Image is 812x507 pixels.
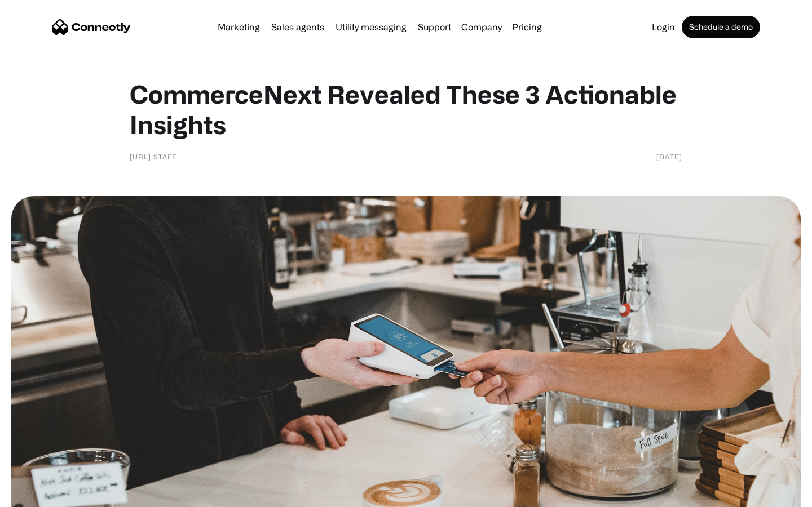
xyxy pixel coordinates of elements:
[11,487,68,503] aside: Language selected: English
[656,151,682,162] div: [DATE]
[647,23,679,32] a: Login
[507,23,546,32] a: Pricing
[52,19,131,35] a: home
[267,23,329,32] a: Sales agents
[331,23,411,32] a: Utility messaging
[413,23,456,32] a: Support
[461,19,502,35] div: Company
[682,16,760,38] a: Schedule a demo
[213,23,264,32] a: Marketing
[130,79,682,140] h1: CommerceNext Revealed These 3 Actionable Insights
[23,487,68,503] ul: Language list
[130,151,176,162] div: [URL] Staff
[458,19,505,35] div: Company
